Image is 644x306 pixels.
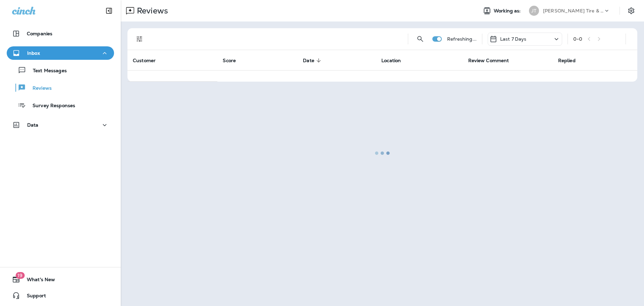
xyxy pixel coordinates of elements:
[27,31,52,36] p: Companies
[27,50,40,56] p: Inbox
[7,98,114,112] button: Survey Responses
[26,68,67,74] p: Text Messages
[7,273,114,286] button: 19What's New
[20,277,55,285] span: What's New
[100,4,118,17] button: Collapse Sidebar
[15,272,24,279] span: 19
[26,85,52,92] p: Reviews
[7,81,114,95] button: Reviews
[20,293,46,301] span: Support
[7,289,114,302] button: Support
[7,118,114,132] button: Data
[7,63,114,77] button: Text Messages
[26,103,75,109] p: Survey Responses
[7,46,114,60] button: Inbox
[7,27,114,40] button: Companies
[27,122,39,128] p: Data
